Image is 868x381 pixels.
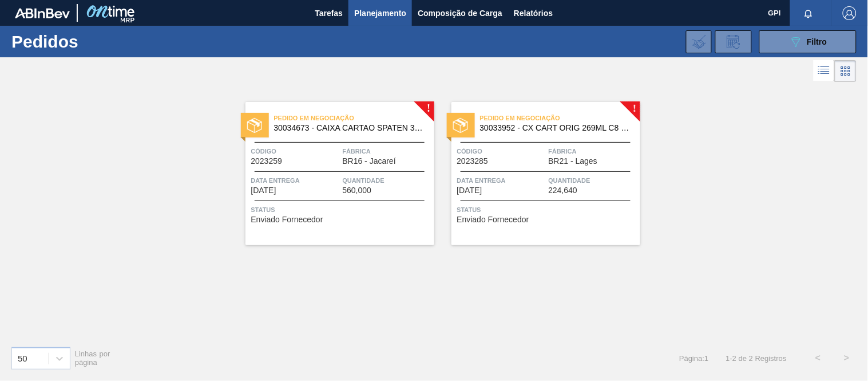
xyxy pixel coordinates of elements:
[247,118,262,133] img: status
[11,35,176,48] h1: Pedidos
[75,349,110,367] span: Linhas por página
[251,157,283,166] span: 2023259
[835,60,857,82] div: Visão em Cards
[549,157,598,166] span: BR21 - Lages
[251,215,323,224] span: Enviado Fornecedor
[807,37,827,46] span: Filtro
[457,175,546,186] span: Data entrega
[679,354,708,363] span: Página : 1
[457,204,637,215] span: Status
[453,118,468,133] img: status
[480,112,640,124] span: Pedido em Negociação
[514,6,553,20] span: Relatórios
[274,124,425,132] span: 30034673 - CAIXA CARTAO SPATEN 330 C6 NIV25
[457,146,546,157] span: Código
[251,175,340,186] span: Data entrega
[457,186,482,195] span: 15/10/2025
[457,215,529,224] span: Enviado Fornecedor
[457,157,489,166] span: 2023285
[343,186,372,195] span: 560,000
[343,157,396,166] span: BR16 - Jacareí
[715,30,752,53] div: Solicitação de Revisão de Pedidos
[315,6,343,20] span: Tarefas
[251,146,340,157] span: Código
[686,30,712,53] div: Importar Negociações dos Pedidos
[480,124,631,132] span: 30033952 - CX CART ORIG 269ML C8 GPI NIV24
[251,186,276,195] span: 07/10/2025
[804,344,833,372] button: <
[814,60,835,82] div: Visão em Lista
[759,30,857,53] button: Filtro
[418,6,502,20] span: Composição de Carga
[549,175,637,186] span: Quantidade
[18,353,27,363] div: 50
[15,8,70,18] img: TNhmsLtSVTkK8tSr43FrP2fwEKptu5GPRR3wAAAABJRU5ErkJggg==
[343,175,431,186] span: Quantidade
[354,6,406,20] span: Planejamento
[228,102,434,245] a: !statusPedido em Negociação30034673 - CAIXA CARTAO SPATEN 330 C6 NIV25Código2023259FábricaBR16 - ...
[843,6,857,20] img: Logout
[274,112,434,124] span: Pedido em Negociação
[833,344,861,372] button: >
[549,186,578,195] span: 224,640
[549,146,637,157] span: Fábrica
[726,354,787,363] span: 1 - 2 de 2 Registros
[343,146,431,157] span: Fábrica
[790,5,827,21] button: Notificações
[251,204,431,215] span: Status
[434,102,640,245] a: !statusPedido em Negociação30033952 - CX CART ORIG 269ML C8 GPI NIV24Código2023285FábricaBR21 - L...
